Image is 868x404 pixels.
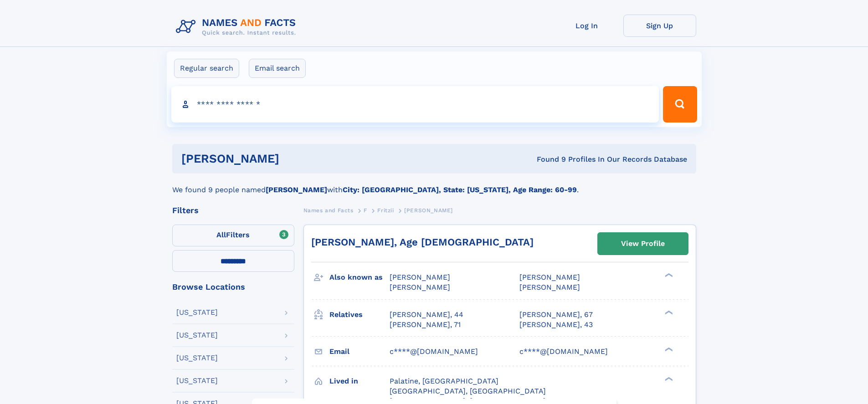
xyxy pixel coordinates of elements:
[249,59,306,78] label: Email search
[172,206,294,215] div: Filters
[329,344,390,359] h3: Email
[390,310,463,320] a: [PERSON_NAME], 44
[176,309,218,316] div: [US_STATE]
[404,207,453,214] span: [PERSON_NAME]
[343,185,577,194] b: City: [GEOGRAPHIC_DATA], State: [US_STATE], Age Range: 60-99
[171,86,659,123] input: search input
[408,154,687,164] div: Found 9 Profiles In Our Records Database
[181,153,408,164] h1: [PERSON_NAME]
[174,59,239,78] label: Regular search
[390,377,498,385] span: Palatine, [GEOGRAPHIC_DATA]
[364,207,367,214] span: F
[364,205,367,216] a: F
[329,307,390,322] h3: Relatives
[598,233,688,255] a: View Profile
[377,207,394,214] span: Fritzii
[172,225,294,246] label: Filters
[266,185,327,194] b: [PERSON_NAME]
[519,320,593,330] a: [PERSON_NAME], 43
[303,205,354,216] a: Names and Facts
[172,174,696,195] div: We found 9 people named with .
[663,309,673,315] div: ❯
[663,272,673,278] div: ❯
[390,283,450,291] span: [PERSON_NAME]
[329,270,390,285] h3: Also known as
[172,15,303,39] img: Logo Names and Facts
[329,373,390,389] h3: Lived in
[377,205,394,216] a: Fritzii
[623,15,696,37] a: Sign Up
[550,15,623,37] a: Log In
[176,377,218,384] div: [US_STATE]
[311,236,534,248] a: [PERSON_NAME], Age [DEMOGRAPHIC_DATA]
[176,354,218,362] div: [US_STATE]
[519,310,593,320] a: [PERSON_NAME], 67
[390,387,546,395] span: [GEOGRAPHIC_DATA], [GEOGRAPHIC_DATA]
[663,346,673,352] div: ❯
[172,283,294,291] div: Browse Locations
[519,273,580,281] span: [PERSON_NAME]
[519,283,580,291] span: [PERSON_NAME]
[663,86,697,123] button: Search Button
[390,273,450,281] span: [PERSON_NAME]
[390,320,461,330] a: [PERSON_NAME], 71
[621,233,665,254] div: View Profile
[663,376,673,382] div: ❯
[216,230,226,239] span: All
[176,332,218,339] div: [US_STATE]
